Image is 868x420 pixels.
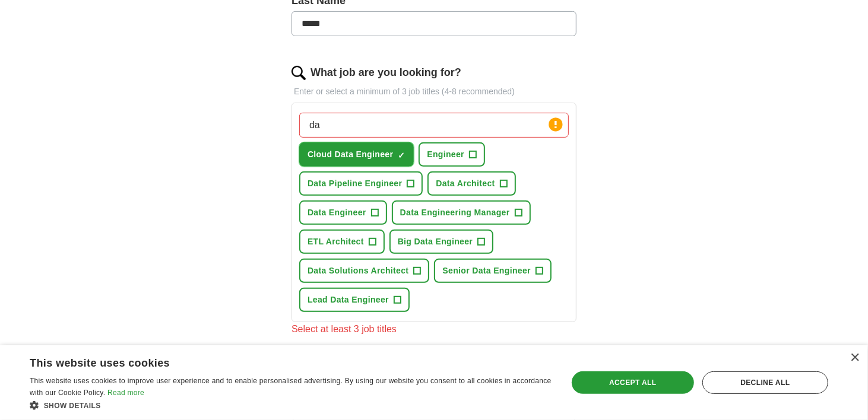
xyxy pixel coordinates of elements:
button: Data Solutions Architect [299,259,429,283]
span: Cloud Data Engineer [308,148,393,161]
span: Engineer [427,148,464,161]
button: Data Engineer [299,201,387,225]
button: Engineer [419,142,485,167]
button: Data Architect [427,171,515,196]
div: Decline all [702,371,828,394]
button: ETL Architect [299,230,385,254]
span: ✓ [398,151,405,160]
button: Senior Data Engineer [434,259,552,283]
button: Lead Data Engineer [299,288,410,312]
span: Data Engineering Manager [400,206,510,219]
span: This website uses cookies to improve user experience and to enable personalised advertising. By u... [30,377,552,397]
button: Big Data Engineer [389,230,494,254]
span: Show details [44,402,101,410]
div: Show details [30,399,552,411]
span: Data Solutions Architect [308,265,408,277]
img: search.png [292,66,306,80]
span: Data Engineer [308,206,366,219]
span: Senior Data Engineer [442,265,531,277]
span: ETL Architect [308,236,364,248]
div: Accept all [572,371,694,394]
a: Read more, opens a new window [107,389,144,397]
button: Cloud Data Engineer✓ [299,142,414,167]
button: Data Pipeline Engineer [299,171,423,196]
input: Type a job title and press enter [299,113,569,138]
label: What job are you looking for? [311,65,461,81]
span: Big Data Engineer [398,236,473,248]
p: Enter or select a minimum of 3 job titles (4-8 recommended) [292,85,576,98]
span: Data Architect [436,177,495,190]
span: Lead Data Engineer [308,294,389,306]
div: Select at least 3 job titles [292,322,576,336]
span: Data Pipeline Engineer [308,177,402,190]
div: This website uses cookies [30,352,522,370]
button: Data Engineering Manager [392,201,531,225]
div: Close [850,354,859,362]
